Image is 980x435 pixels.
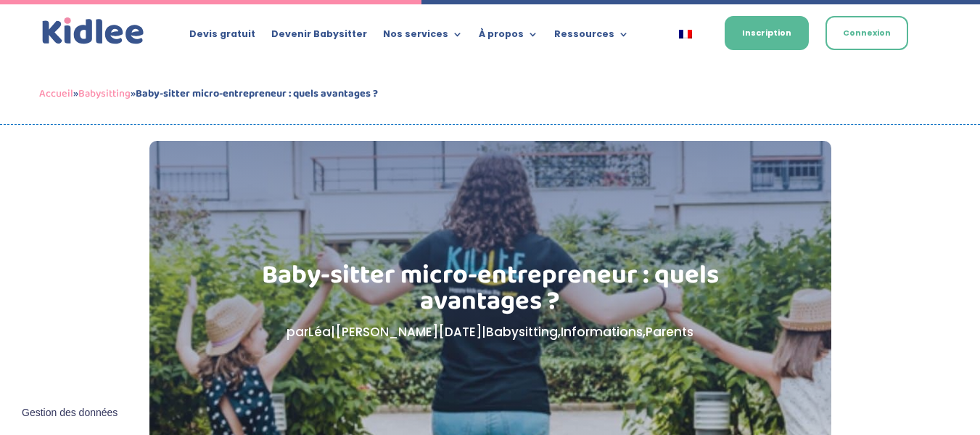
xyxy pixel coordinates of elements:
a: Informations [561,323,643,341]
span: [PERSON_NAME][DATE] [335,323,482,341]
h1: Baby-sitter micro-entrepreneur : quels avantages ? [222,262,758,322]
a: Parents [646,323,693,341]
p: par | | , , [222,322,758,343]
a: Léa [308,323,331,341]
a: Babysitting [486,323,558,341]
button: Gestion des données [13,398,126,428]
span: Gestion des données [22,407,118,420]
